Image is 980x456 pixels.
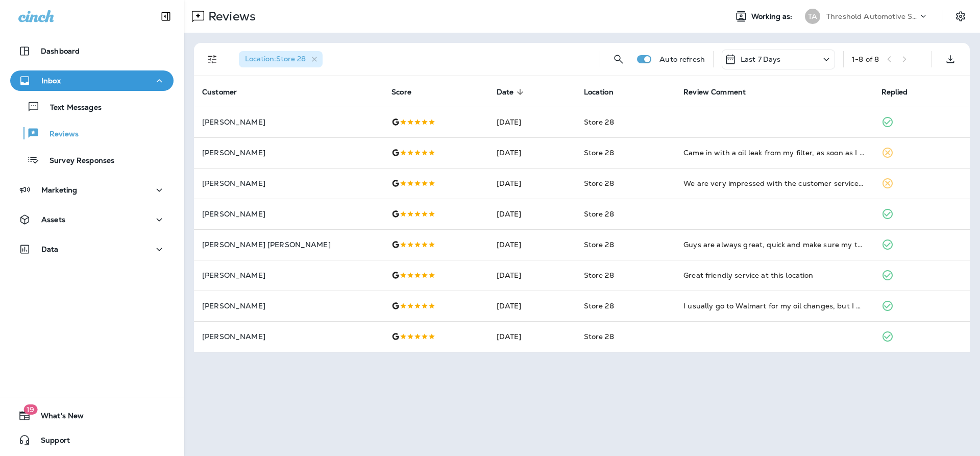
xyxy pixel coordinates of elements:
[202,332,375,341] p: [PERSON_NAME]
[683,301,865,311] div: I usually go to Walmart for my oil changes, but I noticed Grease Monkey was having a deal if you ...
[683,87,759,97] span: Review Comment
[683,178,865,188] div: We are very impressed with the customer service here. Jared and the other workers were very frien...
[10,96,174,117] button: Text Messages
[31,412,84,424] span: What's New
[488,291,576,321] td: [DATE]
[881,88,908,97] span: Replied
[10,209,174,230] button: Assets
[584,301,614,310] span: Store 28
[584,117,614,127] span: Store 28
[852,55,879,63] div: 1 - 8 of 8
[202,49,223,69] button: Filters
[584,88,614,97] span: Location
[10,180,174,200] button: Marketing
[10,239,174,259] button: Data
[391,87,425,97] span: Score
[584,209,614,219] span: Store 28
[10,149,174,171] button: Survey Responses
[202,87,250,97] span: Customer
[659,55,705,63] p: Auto refresh
[584,332,614,341] span: Store 28
[497,87,527,97] span: Date
[10,405,174,426] button: 19What's New
[41,215,65,224] p: Assets
[940,49,961,69] button: Export as CSV
[951,7,970,26] button: Settings
[391,88,411,97] span: Score
[239,51,323,67] div: Location:Store 28
[41,47,80,55] p: Dashboard
[584,179,614,188] span: Store 28
[245,54,306,63] span: Location : Store 28
[741,55,781,63] p: Last 7 Days
[488,168,576,199] td: [DATE]
[39,130,79,139] p: Reviews
[202,149,375,157] p: [PERSON_NAME]
[584,271,614,280] span: Store 28
[683,270,865,280] div: Great friendly service at this location
[10,123,174,144] button: Reviews
[683,239,865,250] div: Guys are always great, quick and make sure my truck stays running good!
[488,137,576,168] td: [DATE]
[41,245,59,253] p: Data
[202,88,237,97] span: Customer
[23,404,37,415] span: 19
[202,210,375,218] p: [PERSON_NAME]
[751,12,795,21] span: Working as:
[608,49,629,69] button: Search Reviews
[41,77,61,85] p: Inbox
[202,302,375,310] p: [PERSON_NAME]
[204,9,256,24] p: Reviews
[10,70,174,91] button: Inbox
[683,148,865,158] div: Came in with a oil leak from my filter, as soon as I pulled in had immediate service from Kenden ...
[488,321,576,352] td: [DATE]
[31,436,70,448] span: Support
[881,87,921,97] span: Replied
[488,260,576,291] td: [DATE]
[584,148,614,157] span: Store 28
[10,430,174,450] button: Support
[497,88,514,97] span: Date
[488,229,576,260] td: [DATE]
[805,9,820,24] div: TA
[202,179,375,187] p: [PERSON_NAME]
[584,240,614,249] span: Store 28
[10,41,174,61] button: Dashboard
[826,12,918,20] p: Threshold Automotive Service dba Grease Monkey
[584,87,627,97] span: Location
[40,103,102,113] p: Text Messages
[41,186,77,194] p: Marketing
[202,118,375,126] p: [PERSON_NAME]
[683,88,746,97] span: Review Comment
[202,271,375,279] p: [PERSON_NAME]
[488,199,576,229] td: [DATE]
[202,241,375,249] p: [PERSON_NAME] [PERSON_NAME]
[39,156,114,166] p: Survey Responses
[152,6,180,27] button: Collapse Sidebar
[488,107,576,137] td: [DATE]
